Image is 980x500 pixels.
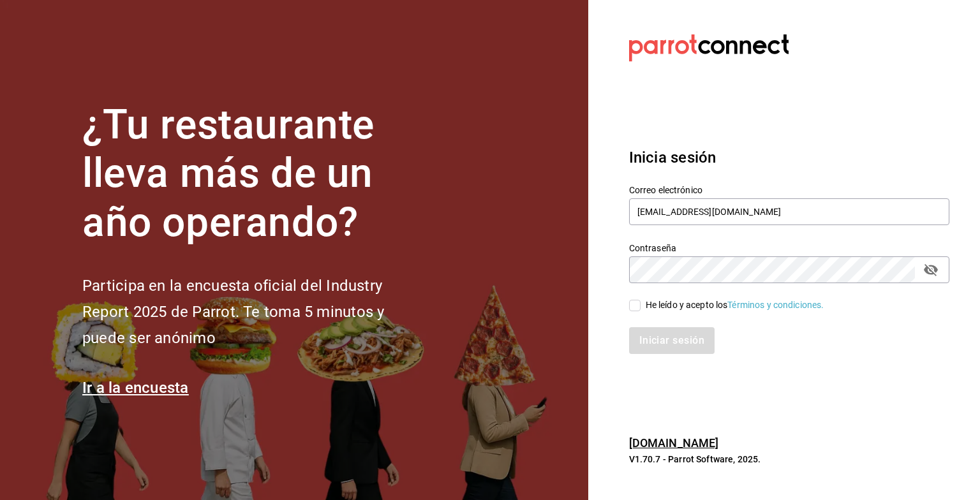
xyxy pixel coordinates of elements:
a: Términos y condiciones. [727,300,824,310]
h2: Participa en la encuesta oficial del Industry Report 2025 de Parrot. Te toma 5 minutos y puede se... [82,273,427,351]
p: V1.70.7 - Parrot Software, 2025. [629,453,949,466]
a: [DOMAIN_NAME] [629,436,719,450]
input: Ingresa tu correo electrónico [629,198,949,225]
div: He leído y acepto los [646,298,824,312]
h3: Inicia sesión [629,146,949,169]
label: Correo electrónico [629,185,949,194]
button: passwordField [920,259,942,281]
h1: ¿Tu restaurante lleva más de un año operando? [82,101,427,247]
label: Contraseña [629,243,949,252]
a: Ir a la encuesta [82,379,189,397]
